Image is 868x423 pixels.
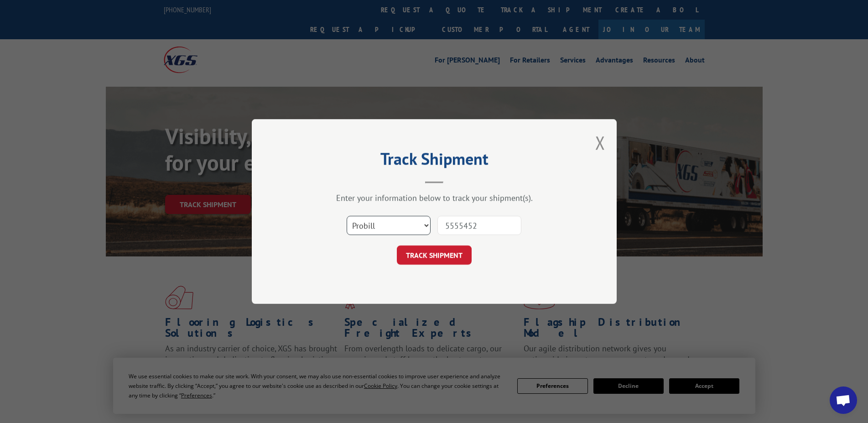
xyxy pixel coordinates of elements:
[397,245,472,265] button: TRACK SHIPMENT
[297,193,571,203] div: Enter your information below to track your shipment(s).
[437,216,521,235] input: Number(s)
[297,152,571,170] h2: Track Shipment
[595,131,605,155] button: Close modal
[830,386,857,414] div: Open chat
